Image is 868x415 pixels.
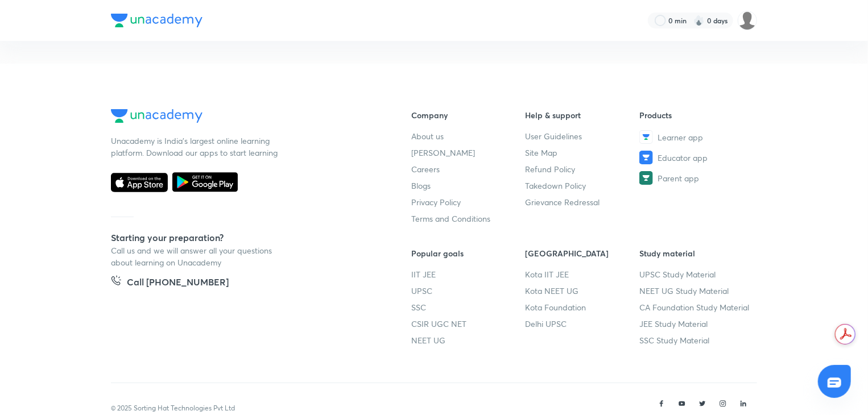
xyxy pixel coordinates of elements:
[526,196,640,208] a: Grievance Redressal
[639,334,754,346] a: SSC Study Material
[526,130,640,142] a: User Guidelines
[526,163,640,175] a: Refund Policy
[411,163,440,175] span: Careers
[738,11,757,30] img: Sakshi
[639,301,754,313] a: CA Foundation Study Material
[411,301,526,313] a: SSC
[658,152,708,164] span: Educator app
[411,196,526,208] a: Privacy Policy
[639,268,754,280] a: UPSC Study Material
[658,172,699,184] span: Parent app
[526,147,640,159] a: Site Map
[526,301,640,313] a: Kota Foundation
[526,285,640,297] a: Kota NEET UG
[693,15,705,26] img: streak
[639,171,754,185] a: Parent app
[411,180,526,192] a: Blogs
[411,268,526,280] a: IIT JEE
[411,334,526,346] a: NEET UG
[639,130,754,144] a: Learner app
[411,109,526,121] h6: Company
[658,131,703,143] span: Learner app
[111,109,202,123] img: Company Logo
[639,171,653,185] img: Parent app
[411,285,526,297] a: UPSC
[526,268,640,280] a: Kota IIT JEE
[411,130,526,142] a: About us
[111,109,375,126] a: Company Logo
[639,318,754,330] a: JEE Study Material
[111,14,202,27] img: Company Logo
[526,109,640,121] h6: Help & support
[411,247,526,259] h6: Popular goals
[111,135,282,159] p: Unacademy is India’s largest online learning platform. Download our apps to start learning
[111,231,375,244] h5: Starting your preparation?
[526,180,640,192] a: Takedown Policy
[411,213,526,225] a: Terms and Conditions
[111,403,235,413] p: © 2025 Sorting Hat Technologies Pvt Ltd
[639,109,754,121] h6: Products
[111,244,282,268] p: Call us and we will answer all your questions about learning on Unacademy
[639,247,754,259] h6: Study material
[639,130,653,144] img: Learner app
[127,275,229,291] h5: Call [PHONE_NUMBER]
[639,151,754,164] a: Educator app
[111,275,229,291] a: Call [PHONE_NUMBER]
[411,318,526,330] a: CSIR UGC NET
[411,163,526,175] a: Careers
[526,247,640,259] h6: [GEOGRAPHIC_DATA]
[639,151,653,164] img: Educator app
[526,318,640,330] a: Delhi UPSC
[639,285,754,297] a: NEET UG Study Material
[411,147,526,159] a: [PERSON_NAME]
